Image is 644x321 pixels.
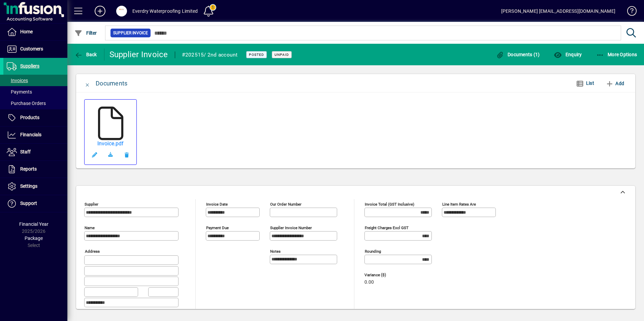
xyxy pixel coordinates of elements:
a: Financials [3,127,67,143]
a: Support [3,195,67,212]
span: Add [606,78,624,89]
span: Variance ($) [364,273,405,277]
span: Back [74,52,97,57]
span: Suppliers [20,63,39,69]
span: Home [20,29,33,34]
button: List [571,77,600,90]
a: Download [102,147,119,163]
button: Remove [119,147,135,163]
span: Posted [249,52,264,57]
a: Settings [3,178,67,195]
a: Payments [3,86,67,98]
button: More Options [594,48,639,61]
button: Profile [111,5,132,17]
a: Purchase Orders [3,98,67,109]
mat-label: Notes [270,249,281,254]
span: Package [25,236,43,241]
button: Add [603,77,627,90]
span: Invoices [7,78,28,83]
mat-label: Name [85,225,95,230]
mat-label: Our order number [270,202,301,207]
button: Filter [73,27,99,39]
a: Reports [3,161,67,178]
a: Products [3,109,67,126]
span: Filter [74,30,97,36]
button: Edit [86,147,102,163]
a: Customers [3,41,67,58]
span: More Options [596,52,637,57]
div: [PERSON_NAME] [EMAIL_ADDRESS][DOMAIN_NAME] [501,6,615,16]
span: Enquiry [554,52,582,57]
span: Purchase Orders [7,101,46,106]
span: Products [20,115,39,120]
span: Documents (1) [496,52,540,57]
a: Home [3,24,67,40]
span: Financials [20,132,41,137]
span: 0.00 [364,280,374,285]
div: Documents [96,78,127,89]
div: Supplier Invoice [109,49,168,60]
mat-label: Payment due [206,225,229,230]
button: Documents (1) [494,48,542,61]
span: Staff [20,149,31,154]
span: Financial Year [19,221,49,227]
span: Support [20,201,37,206]
mat-label: Supplier [85,202,98,207]
span: List [586,80,594,86]
a: Knowledge Base [622,1,636,23]
mat-label: Rounding [365,249,381,254]
mat-label: Invoice date [206,202,228,207]
div: #202515/ 2nd account [182,49,238,60]
span: Supplier Invoice [113,30,148,36]
a: Invoice.pdf [86,140,135,147]
button: Enquiry [552,48,583,61]
mat-label: Line item rates are [442,202,476,207]
span: Payments [7,89,32,95]
span: Unpaid [275,52,289,57]
span: Customers [20,46,43,51]
mat-label: Freight charges excl GST [365,225,409,230]
mat-label: Invoice Total (GST inclusive) [365,202,414,207]
mat-label: Supplier invoice number [270,225,312,230]
a: Invoices [3,75,67,86]
app-page-header-button: Back [67,48,104,61]
span: Reports [20,166,37,172]
button: Add [89,5,111,17]
button: Close [79,75,96,92]
a: Staff [3,144,67,160]
button: Back [73,48,99,61]
span: Settings [20,183,37,189]
div: Everdry Waterproofing Limited [132,6,198,16]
